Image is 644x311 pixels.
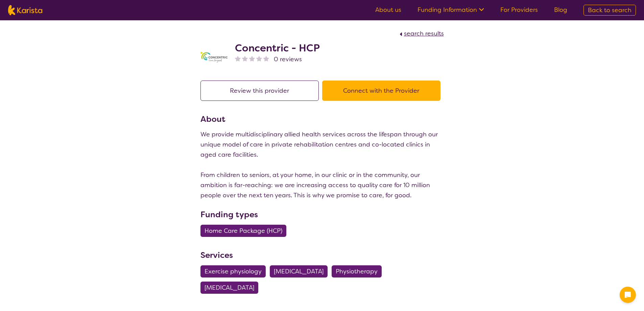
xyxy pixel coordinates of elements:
[500,6,538,14] a: For Providers
[270,267,332,275] a: [MEDICAL_DATA]
[235,42,320,54] h2: Concentric - HCP
[200,81,319,101] button: Review this provider
[200,87,322,95] a: Review this provider
[583,5,636,16] a: Back to search
[200,249,444,261] h3: Services
[322,87,444,95] a: Connect with the Provider
[249,55,255,61] img: nonereviewstar
[200,113,444,125] h3: About
[200,284,262,292] a: [MEDICAL_DATA]
[200,227,290,235] a: Home Care Package (HCP)
[200,208,444,221] h3: Funding types
[242,55,248,61] img: nonereviewstar
[375,6,401,14] a: About us
[8,5,42,15] img: Karista logo
[200,52,228,63] img: h3dfvoetcbe6d57qsjjs.png
[404,29,444,38] span: search results
[332,267,386,275] a: Physiotherapy
[256,55,262,61] img: nonereviewstar
[200,129,444,200] p: We provide multidisciplinary allied health services across the lifespan through our unique model ...
[263,55,269,61] img: nonereviewstar
[235,55,241,61] img: nonereviewstar
[205,225,282,237] span: Home Care Package (HCP)
[588,6,631,14] span: Back to search
[205,265,262,277] span: Exercise physiology
[322,81,440,101] button: Connect with the Provider
[418,6,484,14] a: Funding Information
[398,29,444,38] a: search results
[336,265,378,277] span: Physiotherapy
[205,282,254,294] span: [MEDICAL_DATA]
[554,6,567,14] a: Blog
[200,267,270,275] a: Exercise physiology
[274,54,302,64] span: 0 reviews
[274,265,324,277] span: [MEDICAL_DATA]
